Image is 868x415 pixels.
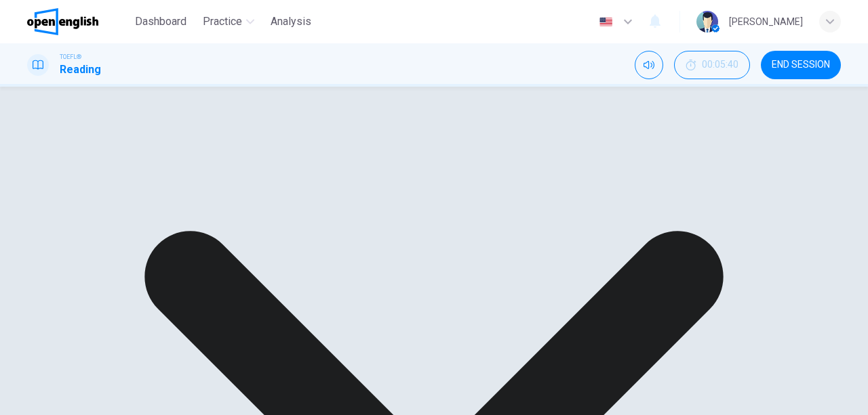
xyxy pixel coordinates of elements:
span: TOEFL® [60,52,81,62]
a: OpenEnglish logo [27,8,130,35]
h1: Reading [60,62,101,78]
button: Dashboard [130,9,192,34]
img: Profile picture [696,11,718,32]
button: END SESSION [761,51,841,79]
span: Analysis [271,14,311,30]
button: Practice [197,9,260,34]
button: 00:05:40 [674,51,750,79]
span: Dashboard [135,14,186,30]
div: Hide [674,51,750,79]
div: [PERSON_NAME] [729,14,803,30]
div: Mute [635,51,663,79]
span: 00:05:40 [702,60,738,70]
span: Practice [203,14,242,30]
button: Analysis [265,9,317,34]
span: END SESSION [772,60,830,70]
img: en [597,17,614,27]
img: OpenEnglish logo [27,8,98,35]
